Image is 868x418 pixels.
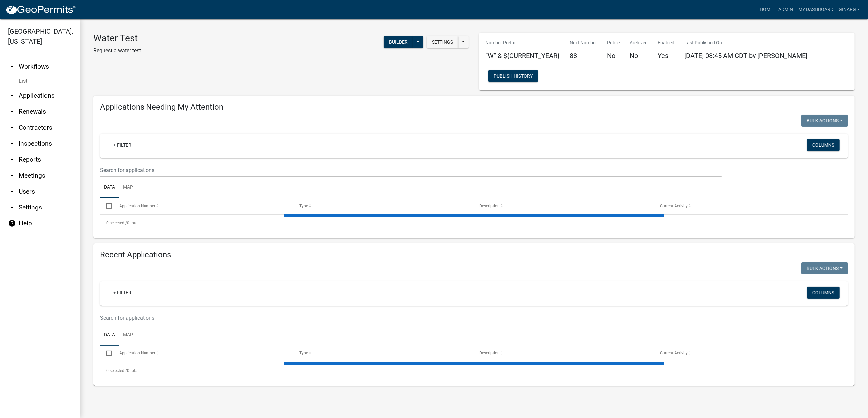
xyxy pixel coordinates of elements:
a: Data [100,325,119,346]
button: Columns [807,139,840,151]
datatable-header-cell: Type [293,346,473,361]
datatable-header-cell: Select [100,198,113,214]
button: Settings [427,36,458,48]
a: My Dashboard [796,3,836,16]
a: Map [119,325,137,346]
button: Bulk Actions [801,115,848,127]
p: Number Prefix [486,39,560,46]
span: Description [479,204,500,208]
h5: Yes [658,52,675,60]
span: 0 selected / [106,221,127,225]
div: 0 total [100,362,848,379]
datatable-header-cell: Current Activity [654,346,834,361]
p: Archived [630,39,648,46]
a: Map [119,177,137,198]
datatable-header-cell: Application Number [113,198,293,214]
span: Current Activity [660,351,688,355]
datatable-header-cell: Description [473,346,653,361]
a: Admin [776,3,796,16]
i: arrow_drop_down [8,124,16,132]
datatable-header-cell: Current Activity [654,198,834,214]
i: arrow_drop_up [8,63,16,70]
input: Search for applications [100,163,722,177]
i: arrow_drop_down [8,156,16,164]
button: Bulk Actions [801,262,848,274]
span: Description [479,351,500,355]
i: arrow_drop_down [8,204,16,211]
datatable-header-cell: Type [293,198,473,214]
span: 0 selected / [106,368,127,373]
span: Application Number [119,204,155,208]
div: 0 total [100,215,848,231]
h5: No [630,52,648,60]
i: arrow_drop_down [8,140,16,148]
p: Public [607,39,620,46]
i: help [8,219,16,227]
input: Search for applications [100,311,722,325]
datatable-header-cell: Select [100,346,113,361]
span: Application Number [119,351,155,355]
a: ginarg [836,3,863,16]
a: + Filter [108,287,137,299]
h3: Water Test [93,33,141,44]
a: Home [757,3,776,16]
datatable-header-cell: Application Number [113,346,293,361]
p: Request a water test [93,47,141,55]
h5: “W” & ${CURRENT_YEAR} [486,52,560,60]
button: Publish History [488,70,538,82]
button: Builder [384,36,413,48]
p: Enabled [658,39,675,46]
h5: 88 [570,52,597,60]
span: Current Activity [660,204,688,208]
wm-modal-confirm: Workflow Publish History [488,74,538,79]
i: arrow_drop_down [8,92,16,100]
i: arrow_drop_down [8,172,16,180]
p: Last Published On [685,39,808,46]
h4: Recent Applications [100,250,848,260]
i: arrow_drop_down [8,108,16,116]
span: [DATE] 08:45 AM CDT by [PERSON_NAME] [685,52,808,60]
span: Type [299,204,308,208]
h4: Applications Needing My Attention [100,102,848,112]
p: Next Number [570,39,597,46]
span: Type [299,351,308,355]
h5: No [607,52,620,60]
i: arrow_drop_down [8,188,16,196]
a: Data [100,177,119,198]
datatable-header-cell: Description [473,198,653,214]
button: Columns [807,287,840,299]
a: + Filter [108,139,137,151]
